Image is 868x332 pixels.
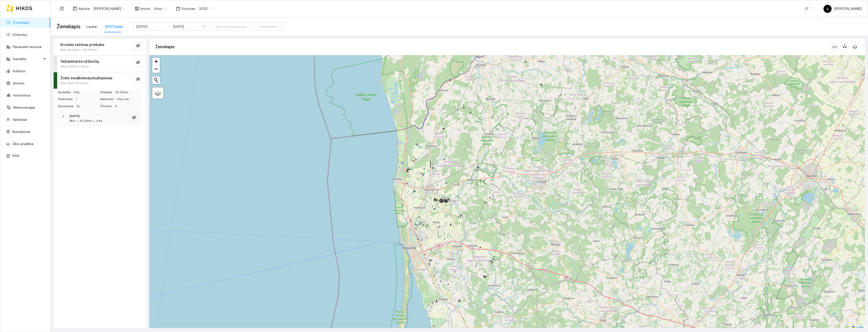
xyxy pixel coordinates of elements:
a: Įmonės [13,81,25,85]
div: Krovinio vežimas priekaba0ha / 62.33km / 10h 55mineye-invisible [54,39,146,55]
span: 0km [69,119,75,123]
span: 0 [115,104,142,109]
span: Sunaudota [58,104,77,109]
div: GPS Darbai [105,24,123,29]
span: eye-invisible [136,44,140,49]
a: Layers [152,87,163,99]
button: eye-invisible [134,42,142,50]
span: Priemonės [58,97,76,102]
a: Vartotojai [12,117,27,122]
span: − [155,66,158,72]
div: Žolės smulkinimas/mulčiavimas0ha / 0km / 2h 20mineye-invisible [54,72,146,89]
a: Panaudoti resursai [13,45,42,49]
a: Užduotys [12,33,27,37]
a: Ūkio analitika [12,142,33,146]
div: Laukai [86,24,97,29]
a: Meteorologija [13,105,35,109]
a: PPIS [12,154,19,158]
span: 2025 [199,5,212,12]
span: shop [135,7,139,11]
a: Leaflet [852,325,864,329]
button: eye-invisible [134,75,142,83]
button: menu-fold [57,4,67,14]
button: Initiate a new search [152,76,160,84]
span: Visos [154,5,167,12]
span: Įmonė : [140,6,151,11]
span: A [827,5,829,13]
span: 0 ha [74,90,100,95]
strong: Žolės smulkinimas/mulčiavimas [60,76,113,80]
span: Sandėlis [13,54,42,64]
span: column-width [831,45,838,49]
span: 1 [76,97,100,102]
div: Žemėlapis [155,40,831,54]
a: Zoom out [152,65,160,73]
span: Praleista [100,90,115,95]
span: eye-invisible [132,115,136,120]
div: [DATE]0km/2h 20min/0 haeye-invisible [58,111,142,126]
input: Pradžios data [136,24,165,29]
a: Nustatymai [12,130,30,134]
span: menu-fold [59,6,64,11]
span: right [62,115,65,118]
span: 0ha / 0km / 2h 20min [60,81,89,86]
button: column-width [831,43,839,51]
span: [PERSON_NAME] [823,7,862,11]
span: 0L [77,104,100,109]
span: 2h 20min [79,119,92,123]
span: / [94,119,95,123]
strong: [DATE] [69,114,80,118]
span: Aplinka : [78,6,91,11]
span: Andrius Rimgaila [94,5,126,12]
span: 2h 20min [115,90,142,95]
span: eye-invisible [136,60,140,65]
span: to [167,25,171,29]
button: eye-invisible [134,59,142,67]
span: Sezonas : [181,6,196,11]
div: Važiavimai be užduočių0ha / 0.97km / 10mineye-invisible [54,56,146,72]
span: 0 ha / val. [117,97,142,102]
span: Žemėlapis [57,22,80,31]
span: calendar [176,7,180,11]
span: 0ha / 62.33km / 10h 55min [60,48,97,52]
button: eye-invisible [130,114,138,122]
span: eye-invisible [136,77,140,82]
span: Našumas [100,97,117,102]
a: Zoom in [152,58,160,65]
a: Kultūros [13,69,26,73]
span: Nudirbta [58,90,74,95]
strong: Važiavimai be užduočių [60,59,99,63]
span: Žmonės [100,104,115,109]
strong: Krovinio vežimas priekaba [60,43,104,47]
span: LT [805,5,813,12]
span: layout [73,7,77,11]
input: Pabaigos data [173,24,202,29]
span: swap-right [167,25,171,29]
span: 0ha / 0.97km / 10min [60,64,89,69]
span: 0 ha [96,119,102,123]
a: Inventorius [13,93,31,97]
a: Žemėlapis [13,20,29,25]
span: / [77,119,78,123]
span: + [155,58,158,64]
